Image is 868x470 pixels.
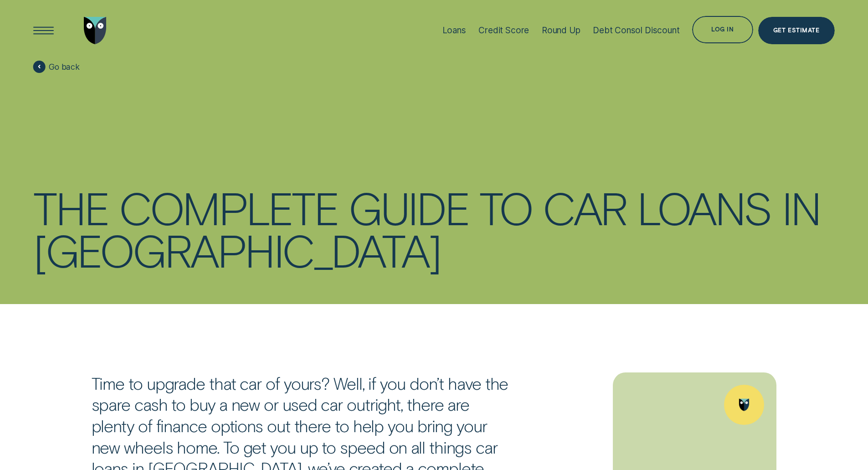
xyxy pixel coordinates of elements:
[119,186,338,228] div: complete
[542,25,580,36] div: Round Up
[543,186,627,228] div: car
[478,25,529,36] div: Credit Score
[442,25,466,36] div: Loans
[758,17,835,44] a: Get Estimate
[692,16,753,43] button: Log in
[349,186,469,228] div: guide
[84,17,107,44] img: Wisr
[33,186,834,271] h1: The complete guide to car loans in Australia
[479,186,532,228] div: to
[49,62,80,72] span: Go back
[33,229,441,271] div: [GEOGRAPHIC_DATA]
[593,25,679,36] div: Debt Consol Discount
[637,186,771,228] div: loans
[33,61,80,73] a: Go back
[33,186,108,228] div: The
[782,186,820,228] div: in
[30,17,57,44] button: Open Menu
